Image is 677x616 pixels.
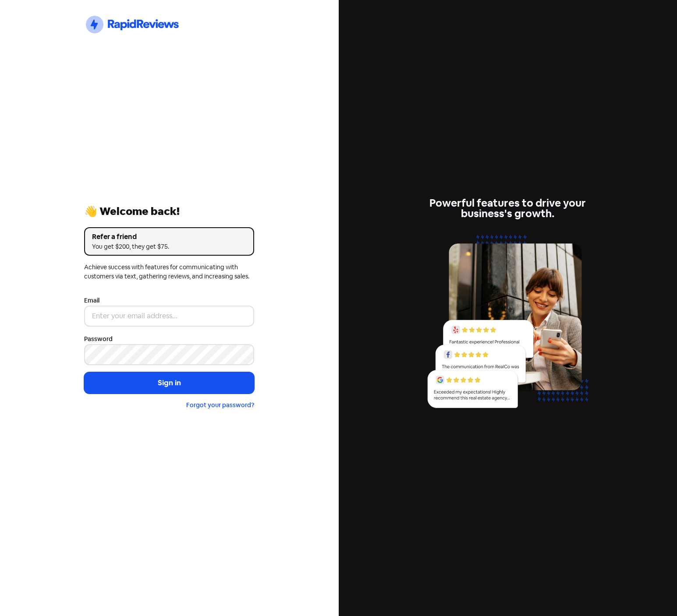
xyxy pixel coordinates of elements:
[423,229,593,418] img: reviews
[84,372,254,394] button: Sign in
[84,296,99,305] label: Email
[186,401,254,409] a: Forgot your password?
[92,242,246,251] div: You get $200, they get $75.
[84,306,254,327] input: Enter your email address...
[423,198,593,219] div: Powerful features to drive your business's growth.
[84,206,254,217] div: 👋 Welcome back!
[84,334,113,344] label: Password
[92,232,246,242] div: Refer a friend
[84,263,254,281] div: Achieve success with features for communicating with customers via text, gathering reviews, and i...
